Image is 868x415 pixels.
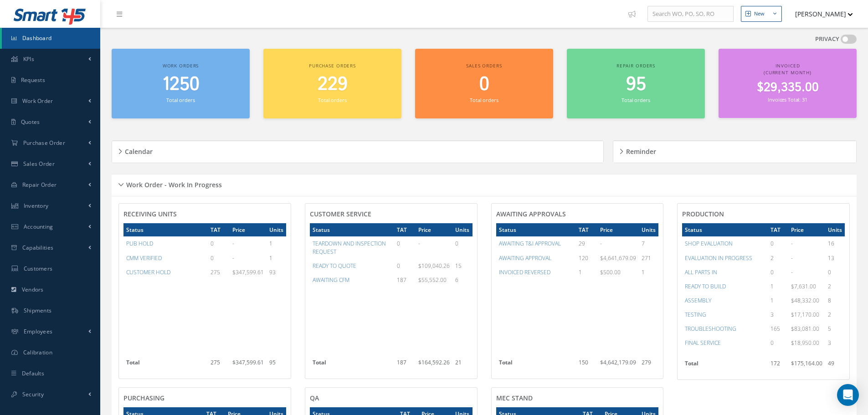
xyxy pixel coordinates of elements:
[232,268,264,276] span: $347,599.61
[123,210,286,218] h4: RECEIVING UNITS
[452,259,472,273] td: 15
[2,28,100,49] a: Dashboard
[597,223,639,236] th: Price
[126,240,153,247] a: PUB HOLD
[418,240,420,247] span: -
[685,297,711,304] a: ASSEMBLY
[825,336,845,350] td: 3
[208,265,230,279] td: 275
[768,307,788,322] td: 3
[310,210,473,218] h4: CUSTOMER SERVICE
[22,369,44,377] span: Defaults
[791,240,793,247] span: -
[22,181,57,189] span: Repair Order
[768,251,788,265] td: 2
[768,336,788,350] td: 0
[418,359,450,366] span: $164,592.26
[768,96,807,103] small: Invoices Total: 31
[791,297,819,304] span: $48,332.00
[768,223,788,236] th: TAT
[416,223,452,236] th: Price
[576,251,597,265] td: 120
[394,273,416,287] td: 187
[126,268,170,276] a: CUSTOMER HOLD
[576,236,597,251] td: 29
[418,276,447,284] span: $55,552.00
[208,356,230,374] td: 275
[394,236,416,258] td: 0
[466,62,502,69] span: Sales orders
[267,251,286,265] td: 1
[24,328,53,335] span: Employees
[23,55,34,63] span: KPIs
[639,265,658,279] td: 1
[768,279,788,293] td: 1
[22,390,44,398] span: Security
[791,268,793,276] span: -
[685,282,726,290] a: READY TO BUILD
[452,356,472,374] td: 21
[576,223,597,236] th: TAT
[496,395,659,402] h4: MEC STAND
[768,265,788,279] td: 0
[394,223,416,236] th: TAT
[418,262,450,270] span: $109,040.26
[786,5,853,23] button: [PERSON_NAME]
[24,202,49,210] span: Inventory
[825,265,845,279] td: 0
[21,118,40,126] span: Quotes
[22,97,53,105] span: Work Order
[163,62,199,69] span: Work orders
[768,322,788,336] td: 165
[682,210,845,218] h4: PRODUCTION
[470,97,498,103] small: Total orders
[230,223,267,236] th: Price
[764,69,812,76] span: (Current Month)
[496,210,659,218] h4: AWAITING APPROVALS
[768,357,788,375] td: 172
[313,262,356,270] a: READY TO QUOTE
[685,325,736,333] a: TROUBLESHOOTING
[166,97,195,103] small: Total orders
[600,268,621,276] span: $500.00
[685,268,717,276] a: ALL PARTS IN
[496,356,576,374] th: Total
[318,97,346,103] small: Total orders
[123,356,208,374] th: Total
[639,356,658,374] td: 279
[825,236,845,251] td: 16
[621,97,650,103] small: Total orders
[768,236,788,251] td: 0
[123,178,222,189] h5: Work Order - Work In Progress
[685,254,752,262] a: EVALUATION IN PROGRESS
[647,6,734,22] input: Search WO, PO, SO, RO
[24,307,52,314] span: Shipments
[318,72,348,97] span: 229
[263,49,401,118] a: Purchase orders 229 Total orders
[122,145,153,156] h5: Calendar
[757,79,819,97] span: $29,335.00
[626,72,646,97] span: 95
[452,223,472,236] th: Units
[791,359,822,367] span: $175,164.00
[600,254,636,262] span: $4,641,679.09
[479,72,489,97] span: 0
[815,35,839,44] label: PRIVACY
[232,254,234,262] span: -
[499,268,550,276] a: INVOICED REVERSED
[23,348,52,356] span: Calibration
[310,356,394,374] th: Total
[496,223,576,236] th: Status
[24,265,53,272] span: Customers
[825,307,845,322] td: 2
[162,72,200,97] span: 1250
[682,357,767,375] th: Total
[232,240,234,247] span: -
[313,276,349,284] a: AWAITING CFM
[452,236,472,258] td: 0
[267,223,286,236] th: Units
[232,359,264,366] span: $347,599.61
[825,251,845,265] td: 13
[682,223,767,236] th: Status
[310,223,394,236] th: Status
